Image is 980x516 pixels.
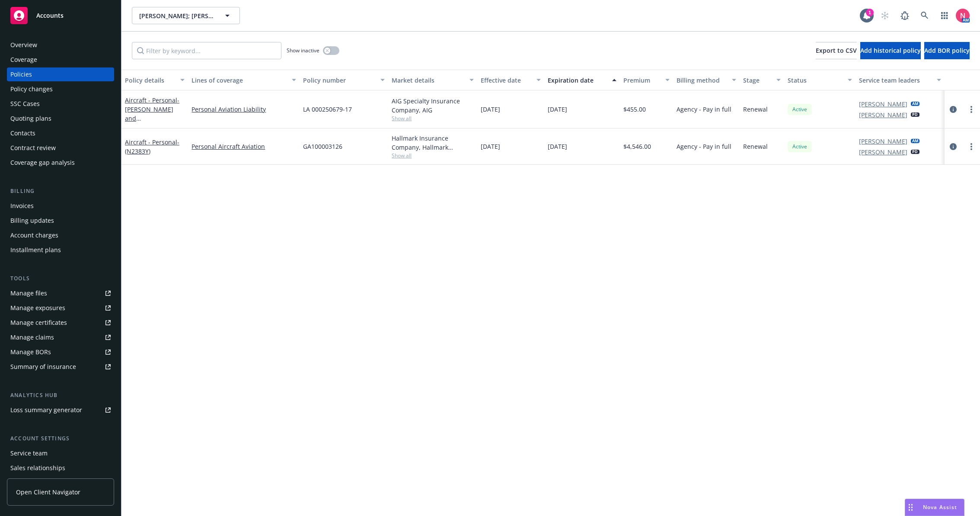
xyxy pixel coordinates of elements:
span: [DATE] [481,142,500,151]
a: Summary of insurance [7,360,114,374]
a: Sales relationships [7,461,114,475]
span: [DATE] [548,105,567,114]
div: Installment plans [10,243,61,257]
span: Accounts [36,12,64,19]
button: Stage [740,70,784,90]
a: Accounts [7,3,114,28]
div: Stage [743,76,771,85]
a: SSC Cases [7,97,114,111]
div: Premium [623,76,660,85]
a: Loss summary generator [7,403,114,417]
div: Loss summary generator [10,403,82,417]
span: [DATE] [481,105,500,114]
div: 1 [866,9,874,16]
a: Contacts [7,126,114,140]
span: $4,546.00 [623,142,651,151]
span: Renewal [743,142,768,151]
div: Drag to move [905,499,916,516]
span: [DATE] [548,142,567,151]
button: Policy number [300,70,389,90]
div: Coverage [10,53,37,67]
a: [PERSON_NAME] [859,99,907,109]
a: Service team [7,446,114,460]
a: Manage exposures [7,301,114,315]
span: [PERSON_NAME]; [PERSON_NAME] [139,11,214,20]
a: [PERSON_NAME] [859,110,907,119]
a: Installment plans [7,243,114,257]
span: LA 000250679-17 [303,105,352,114]
div: Manage files [10,286,47,300]
button: Status [784,70,856,90]
a: Personal Aircraft Aviation [192,142,296,151]
a: Coverage [7,53,114,67]
span: Renewal [743,105,768,114]
span: Export to CSV [816,46,857,54]
a: Overview [7,38,114,52]
a: Aircraft - Personal [125,138,179,155]
button: Effective date [477,70,544,90]
span: $455.00 [623,105,646,114]
div: Hallmark Insurance Company, Hallmark Insurance Group [392,134,474,152]
a: Policy changes [7,82,114,96]
a: [PERSON_NAME] [859,137,907,146]
span: GA100003126 [303,142,342,151]
a: Coverage gap analysis [7,156,114,170]
button: Service team leaders [856,70,945,90]
div: Summary of insurance [10,360,76,374]
button: Policy details [121,70,188,90]
a: [PERSON_NAME] [859,147,907,157]
div: Service team leaders [859,76,932,85]
a: circleInformation [948,104,958,115]
div: Overview [10,38,37,52]
a: Manage claims [7,330,114,344]
div: AIG Specialty Insurance Company, AIG [392,96,474,115]
div: Account settings [7,434,114,443]
a: Billing updates [7,214,114,228]
input: Filter by keyword... [132,42,281,59]
div: Status [788,76,843,85]
a: more [966,104,977,115]
div: Contract review [10,141,56,155]
button: Market details [388,70,477,90]
span: Add historical policy [860,46,921,54]
div: SSC Cases [10,97,40,111]
div: Coverage gap analysis [10,156,75,170]
span: - [PERSON_NAME] and [PERSON_NAME] (N385SX) [125,96,179,141]
a: Aircraft - Personal [125,96,179,141]
a: Personal Aviation Liability [192,105,296,114]
img: photo [956,9,970,22]
span: Show inactive [287,47,319,54]
a: Switch app [936,7,953,24]
span: - (N2383Y) [125,138,179,155]
span: Active [791,106,808,113]
div: Contacts [10,126,35,140]
span: Add BOR policy [924,46,970,54]
div: Billing [7,187,114,196]
div: Billing method [677,76,727,85]
div: Service team [10,446,48,460]
button: Add BOR policy [924,42,970,59]
button: Billing method [673,70,740,90]
a: more [966,141,977,152]
div: Lines of coverage [192,76,286,85]
span: Agency - Pay in full [677,105,731,114]
div: Policy details [125,76,175,85]
div: Market details [392,76,464,85]
button: Add historical policy [860,42,921,59]
a: circleInformation [948,141,958,152]
button: Export to CSV [816,42,857,59]
a: Start snowing [876,7,894,24]
button: Expiration date [544,70,620,90]
a: Invoices [7,199,114,213]
span: Active [791,143,808,151]
span: Show all [392,115,474,122]
a: Quoting plans [7,112,114,125]
button: Lines of coverage [188,70,299,90]
div: Manage claims [10,330,54,344]
a: Manage BORs [7,345,114,359]
a: Manage files [7,286,114,300]
div: Policies [10,67,32,81]
div: Sales relationships [10,461,65,475]
a: Contract review [7,141,114,155]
